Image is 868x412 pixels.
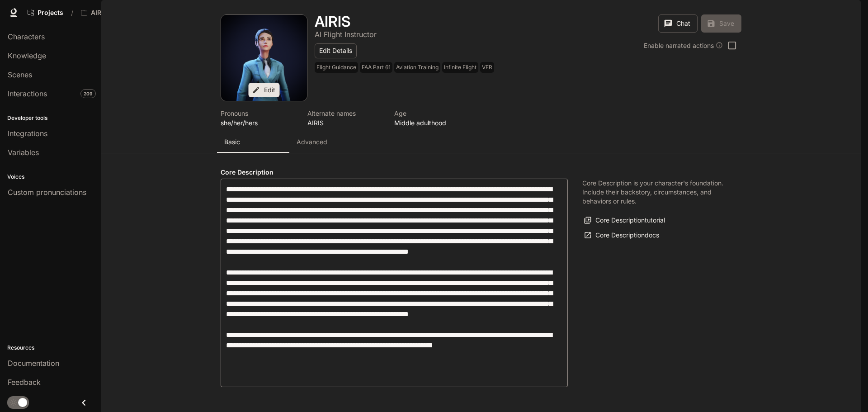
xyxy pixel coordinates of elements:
span: Infinite Flight [442,62,480,73]
button: Open character details dialog [315,62,496,76]
button: Edit [249,83,280,98]
a: Go to projects [24,4,67,22]
button: Open character details dialog [221,109,297,128]
button: Open character details dialog [307,109,383,128]
h1: AIRIS [315,13,350,30]
span: FAA Part 61 [360,62,394,73]
button: Open character details dialog [315,29,377,40]
h4: Core Description [221,168,568,177]
p: VFR [482,64,492,71]
p: Core Description is your character's foundation. Include their backstory, circumstances, and beha... [582,179,727,206]
span: VFR [480,62,496,73]
p: Aviation Training [396,64,439,71]
p: Middle adulthood [394,118,470,128]
button: Chat [658,14,698,33]
button: Edit Details [315,43,357,58]
p: Alternate names [307,109,383,118]
p: Age [394,109,470,118]
button: Open character details dialog [394,109,470,128]
p: Pronouns [221,109,297,118]
p: Advanced [297,137,327,147]
button: All workspaces [77,4,121,22]
p: Basic [224,137,240,147]
div: Avatar image [221,15,307,101]
span: Flight Guidance [315,62,360,73]
p: FAA Part 61 [362,64,391,71]
a: Core Descriptiondocs [582,228,661,243]
div: Enable narrated actions [644,41,723,50]
button: Open character avatar dialog [221,15,307,101]
span: Aviation Training [394,62,442,73]
button: Open character details dialog [315,14,350,29]
p: AIRIS [307,118,383,128]
p: Flight Guidance [316,64,356,71]
p: she/her/hers [221,118,297,128]
button: Core Descriptiontutorial [582,213,667,228]
div: label [221,179,568,387]
p: Infinite Flight [444,64,476,71]
p: AIRIS [91,9,107,17]
div: / [67,8,77,18]
span: Projects [38,9,63,17]
p: AI Flight Instructor [315,30,377,39]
